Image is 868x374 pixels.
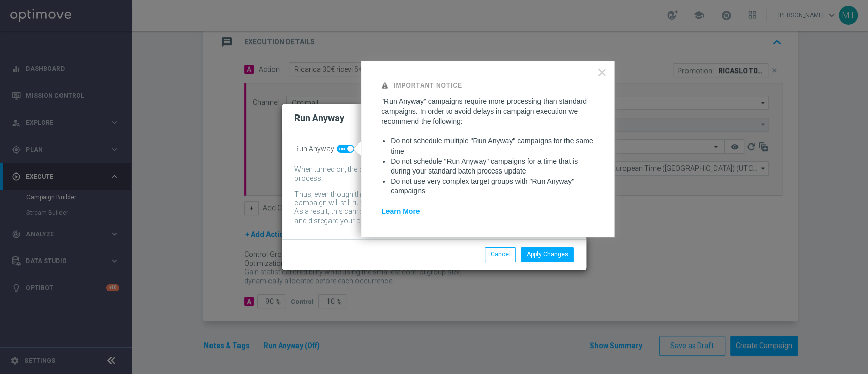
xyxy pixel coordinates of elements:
[294,165,559,183] div: When turned on, the campaign will be executed regardless of your site's batch-data process.
[391,177,594,196] li: Do not use very complex target groups with "Run Anyway" campaigns
[521,247,574,262] button: Apply Changes
[294,112,344,124] h2: Run Anyway
[381,207,420,215] a: Learn More
[391,157,594,177] li: Do not schedule "Run Anyway" campaigns for a time that is during your standard batch process update
[294,145,334,153] span: Run Anyway
[294,190,559,208] div: Thus, even though the batch-data process might not be complete by then, the campaign will still r...
[485,247,516,262] button: Cancel
[394,82,462,89] strong: Important Notice
[294,207,559,227] div: As a result, this campaign might include customers whose data has been changed and disregard your...
[597,64,607,80] button: Close
[391,136,594,156] li: Do not schedule multiple "Run Anyway" campaigns for the same time
[381,97,594,127] p: "Run Anyway" campaigns require more processing than standard campaigns. In order to avoid delays ...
